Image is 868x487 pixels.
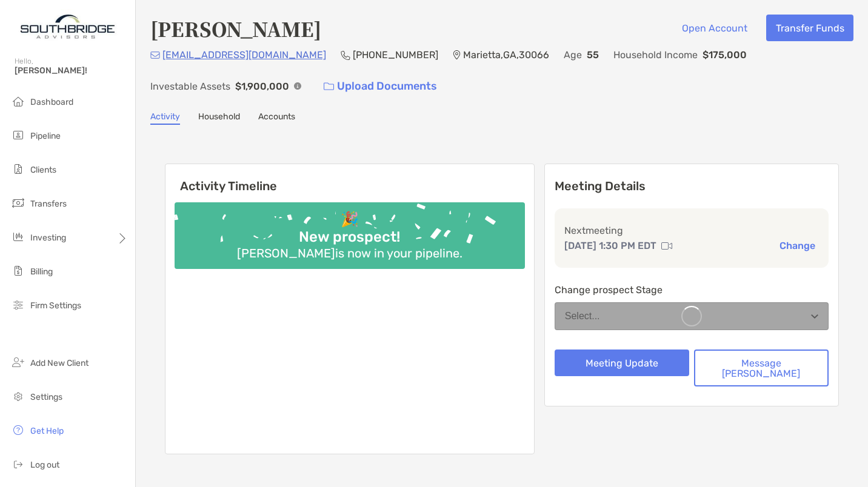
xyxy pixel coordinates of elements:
div: New prospect! [294,228,405,246]
img: billing icon [11,263,25,278]
p: Marietta , GA , 30066 [463,47,549,62]
button: Open Account [672,15,756,41]
p: Household Income [613,47,698,62]
span: Investing [30,233,66,243]
p: Investable Assets [150,79,230,94]
img: dashboard icon [11,94,25,108]
span: Firm Settings [30,300,81,311]
img: Location Icon [453,50,461,60]
p: Change prospect Stage [555,282,829,297]
img: Zoe Logo [15,5,121,48]
span: [PERSON_NAME]! [15,65,128,76]
span: Settings [30,392,62,402]
p: Age [564,47,582,62]
img: logout icon [11,457,25,471]
span: Get Help [30,426,64,436]
div: [PERSON_NAME] is now in your pipeline. [232,246,467,260]
h6: Activity Timeline [165,164,534,193]
span: Pipeline [30,131,61,141]
span: Billing [30,267,53,277]
a: Activity [150,111,180,125]
p: $1,900,000 [235,79,289,94]
img: communication type [661,241,672,251]
img: Phone Icon [341,50,350,60]
p: $175,000 [703,47,747,62]
img: clients icon [11,162,25,176]
button: Meeting Update [555,350,689,376]
a: Accounts [258,111,295,125]
p: 55 [587,47,599,62]
span: Clients [30,165,56,175]
img: pipeline icon [11,128,25,142]
a: Upload Documents [316,73,445,99]
p: [PHONE_NUMBER] [353,47,438,62]
img: get-help icon [11,423,25,437]
button: Change [776,239,819,252]
span: Dashboard [30,97,73,107]
h4: [PERSON_NAME] [150,15,321,42]
button: Message [PERSON_NAME] [694,350,829,386]
img: add_new_client icon [11,355,25,369]
p: [EMAIL_ADDRESS][DOMAIN_NAME] [162,47,326,62]
div: 🎉 [336,211,364,228]
span: Add New Client [30,358,88,368]
span: Log out [30,460,59,470]
img: transfers icon [11,196,25,210]
img: investing icon [11,230,25,244]
span: Transfers [30,199,67,209]
p: Next meeting [564,223,819,238]
img: Email Icon [150,51,160,59]
img: Info Icon [294,82,301,90]
button: Transfer Funds [766,15,853,41]
p: Meeting Details [555,179,829,194]
img: settings icon [11,389,25,403]
img: button icon [324,82,334,91]
img: firm-settings icon [11,297,25,312]
p: [DATE] 1:30 PM EDT [564,238,656,253]
a: Household [198,111,240,125]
